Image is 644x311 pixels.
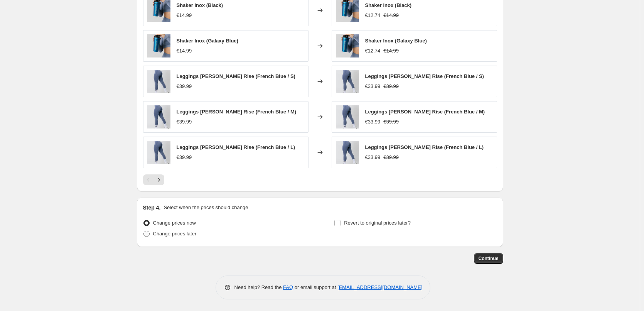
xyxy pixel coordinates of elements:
div: €39.99 [177,118,192,126]
span: Leggings [PERSON_NAME] Rise (French Blue / S) [365,73,484,79]
strike: €39.99 [383,154,399,161]
span: Leggings [PERSON_NAME] Rise (French Blue / L) [365,144,484,150]
nav: Pagination [143,174,164,185]
span: Leggings [PERSON_NAME] Rise (French Blue / M) [365,109,485,115]
span: Continue [479,255,499,262]
strike: €39.99 [383,118,399,126]
div: €33.99 [365,118,381,126]
img: O8A6203_80x.jpg [336,141,359,164]
span: Shaker Inox (Galaxy Blue) [365,38,427,44]
img: O8A6203_80x.jpg [147,70,170,93]
span: Revert to original prices later? [344,220,411,226]
img: O8A6203_80x.jpg [336,105,359,128]
span: Leggings [PERSON_NAME] Rise (French Blue / M) [177,109,297,115]
span: Shaker Inox (Black) [177,2,223,8]
button: Continue [474,253,503,264]
span: Change prices later [153,231,197,237]
img: O8A6203_80x.jpg [147,141,170,164]
div: €12.74 [365,47,381,55]
span: Need help? Read the [234,284,283,290]
div: €12.74 [365,12,381,19]
strike: €39.99 [383,83,399,90]
a: [EMAIL_ADDRESS][DOMAIN_NAME] [337,284,422,290]
img: O8A6944_80x.jpg [336,34,359,57]
img: O8A6944_80x.jpg [147,34,170,57]
div: €39.99 [177,154,192,161]
img: O8A6203_80x.jpg [336,70,359,93]
div: €33.99 [365,154,381,161]
div: €14.99 [177,47,192,55]
div: €14.99 [177,12,192,19]
img: O8A6203_80x.jpg [147,105,170,128]
h2: Step 4. [143,204,161,211]
p: Select when the prices should change [164,204,248,211]
span: or email support at [293,284,337,290]
strike: €14.99 [383,47,399,55]
strike: €14.99 [383,12,399,19]
span: Change prices now [153,220,196,226]
a: FAQ [283,284,293,290]
span: Shaker Inox (Black) [365,2,412,8]
div: €33.99 [365,83,381,90]
span: Leggings [PERSON_NAME] Rise (French Blue / S) [177,73,295,79]
span: Leggings [PERSON_NAME] Rise (French Blue / L) [177,144,295,150]
div: €39.99 [177,83,192,90]
span: Shaker Inox (Galaxy Blue) [177,38,238,44]
button: Next [153,174,164,185]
